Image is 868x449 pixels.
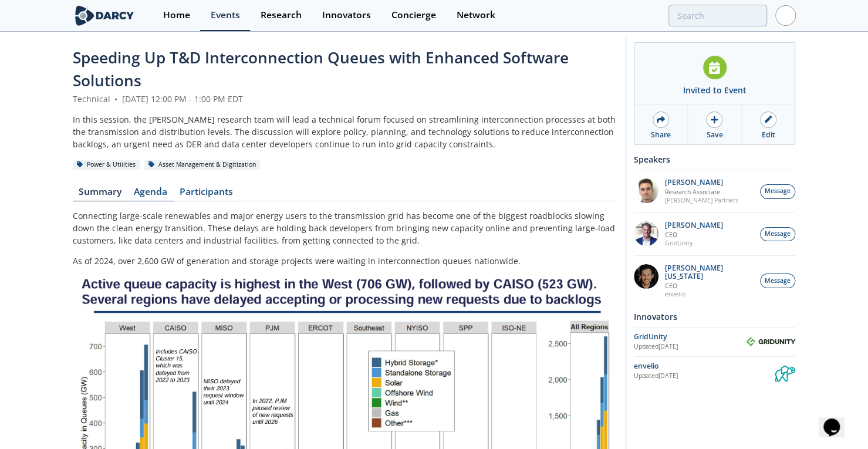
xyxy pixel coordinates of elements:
span: Message [765,187,791,196]
img: f1d2b35d-fddb-4a25-bd87-d4d314a355e9 [634,178,658,203]
div: Power & Utilities [73,160,140,170]
img: envelio [775,361,795,382]
div: envelio [634,361,775,372]
p: [PERSON_NAME] [665,178,738,187]
input: Advanced Search [668,5,767,26]
div: Edit [761,130,775,140]
span: • [113,93,120,104]
div: Concierge [391,11,436,20]
a: Agenda [128,187,174,201]
div: Save [706,130,722,140]
div: Events [211,11,240,20]
a: Edit [742,105,795,144]
div: Network [457,11,495,20]
div: Invited to Event [683,84,747,96]
div: Technical [DATE] 12:00 PM - 1:00 PM EDT [73,93,617,105]
div: Share [651,130,671,140]
p: [PERSON_NAME] Partners [665,196,738,204]
img: 1b183925-147f-4a47-82c9-16eeeed5003c [634,264,658,289]
div: Home [163,11,190,20]
a: Participants [174,187,239,201]
iframe: chat widget [819,402,856,437]
a: GridUnity Updated[DATE] GridUnity [634,332,795,352]
div: In this session, the [PERSON_NAME] research team will lead a technical forum focused on streamlin... [73,113,617,150]
div: Innovators [322,11,371,20]
div: Innovators [634,306,795,327]
span: Speeding Up T&D Interconnection Queues with Enhanced Software Solutions [73,47,569,91]
p: Connecting large-scale renewables and major energy users to the transmission grid has become one ... [73,210,617,247]
a: Summary [73,187,128,201]
p: [PERSON_NAME][US_STATE] [665,264,754,281]
img: d42dc26c-2a28-49ac-afde-9b58c84c0349 [634,221,658,246]
button: Message [760,274,795,288]
div: Research [261,11,302,20]
div: Updated [DATE] [634,372,775,381]
a: envelio Updated[DATE] envelio [634,361,795,382]
span: Message [765,276,791,286]
img: GridUnity [746,337,795,346]
p: [PERSON_NAME] [665,221,723,229]
span: Message [765,229,791,239]
button: Message [760,227,795,242]
div: Asset Management & Digitization [144,160,261,170]
p: Research Associate [665,188,738,196]
p: CEO [665,231,723,239]
img: logo-wide.svg [73,5,137,26]
div: Speakers [634,149,795,170]
p: GridUnity [665,239,723,247]
img: Profile [775,5,796,26]
div: Updated [DATE] [634,342,746,352]
p: envelio [665,290,754,298]
button: Message [760,184,795,199]
p: As of 2024, over 2,600 GW of generation and storage projects were waiting in interconnection queu... [73,255,617,267]
p: CEO [665,282,754,290]
div: GridUnity [634,332,746,342]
